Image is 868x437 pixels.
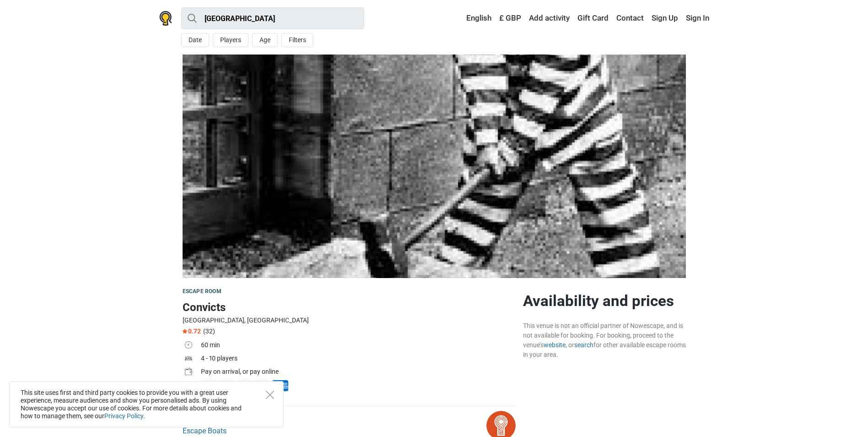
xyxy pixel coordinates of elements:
img: Nowescape logo [159,11,172,26]
button: Filters [281,33,313,47]
h2: Availability and prices [523,292,686,310]
span: American Express [272,380,288,391]
div: Pay on arrival, or pay online [201,367,516,377]
span: Visa [237,380,253,391]
td: 60 min [201,339,516,353]
img: Star [183,329,187,333]
a: £ GBP [497,10,523,27]
span: MasterCard [254,380,270,391]
span: Escape room [183,288,221,295]
a: search [574,341,593,349]
button: Age [252,33,278,47]
img: English [460,15,466,22]
span: 0.72 [183,328,201,335]
a: Sign Up [649,10,680,27]
button: Date [181,33,209,47]
div: This site uses first and third party cookies to provide you with a great user experience, measure... [9,381,284,428]
span: (32) [203,328,215,335]
a: Contact [614,10,646,27]
button: Close [266,391,274,399]
span: PayPal [219,380,235,391]
a: website [544,341,566,349]
input: try “London” [181,7,364,29]
a: Sign In [684,10,709,27]
div: [GEOGRAPHIC_DATA], [GEOGRAPHIC_DATA] [183,316,516,325]
h1: Convicts [183,299,516,316]
a: Privacy Policy [104,412,143,420]
td: 4 - 10 players [201,353,516,366]
span: Cash [201,380,217,391]
a: English [458,10,494,27]
a: Escape Boats [183,426,226,435]
a: Add activity [527,10,572,27]
div: This venue is not an official partner of Nowescape, and is not available for booking. For booking... [523,321,686,360]
a: Gift Card [575,10,611,27]
img: Convicts photo 1 [183,55,686,278]
button: Players [213,33,248,47]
